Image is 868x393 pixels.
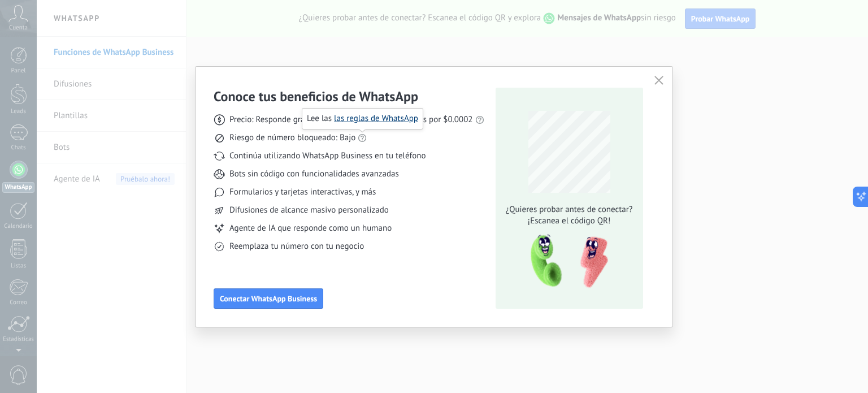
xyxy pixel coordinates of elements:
a: las reglas de WhatsApp [334,113,418,124]
button: Conectar WhatsApp Business [214,288,323,309]
span: Riesgo de número bloqueado: Bajo [229,132,355,144]
span: Formularios y tarjetas interactivas, y más [229,187,376,198]
span: Precio: Responde gratis o inicia nuevas conversaciones por $0.0002 [229,114,473,126]
span: ¡Escanea el código QR! [502,215,636,227]
span: Lee las [307,113,418,124]
span: Conectar WhatsApp Business [220,295,317,303]
img: qr-pic-1x.png [521,231,610,292]
span: Difusiones de alcance masivo personalizado [229,205,389,216]
span: ¿Quieres probar antes de conectar? [502,204,636,215]
span: Bots sin código con funcionalidades avanzadas [229,169,399,180]
span: Reemplaza tu número con tu negocio [229,241,364,252]
h3: Conoce tus beneficios de WhatsApp [214,88,418,105]
span: Continúa utilizando WhatsApp Business en tu teléfono [229,150,426,162]
span: Agente de IA que responde como un humano [229,223,392,234]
